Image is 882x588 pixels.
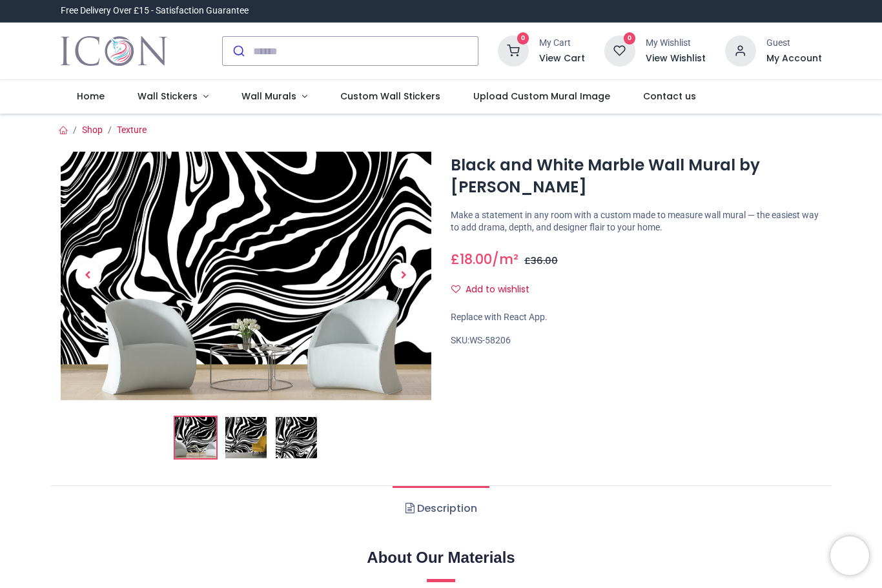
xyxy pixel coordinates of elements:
img: Black and White Marble Wall Mural by Andrea Haase [175,417,216,458]
a: Previous [61,189,116,363]
h2: About Our Materials [61,547,822,569]
a: Next [376,189,431,363]
iframe: Brevo live chat [830,536,869,575]
div: My Wishlist [646,37,706,50]
i: Add to wishlist [451,285,460,294]
a: My Account [766,52,822,65]
img: WS-58206-02 [225,417,267,458]
span: Upload Custom Mural Image [473,90,610,103]
sup: 0 [624,32,636,45]
span: Wall Murals [241,90,296,103]
a: View Cart [539,52,585,65]
span: Contact us [643,90,696,103]
a: Texture [117,125,147,135]
span: Previous [76,263,101,289]
a: Logo of Icon Wall Stickers [61,33,167,69]
button: Add to wishlistAdd to wishlist [451,279,540,301]
h1: Black and White Marble Wall Mural by [PERSON_NAME] [451,154,822,199]
div: Free Delivery Over £15 - Satisfaction Guarantee [61,5,249,17]
span: Next [391,263,416,289]
div: Replace with React App. [451,311,822,324]
div: SKU: [451,334,822,347]
span: 18.00 [460,250,492,269]
a: Wall Stickers [121,80,225,114]
span: /m² [492,250,518,269]
a: 0 [498,45,529,56]
span: 36.00 [531,254,558,267]
div: Guest [766,37,822,50]
p: Make a statement in any room with a custom made to measure wall mural — the easiest way to add dr... [451,209,822,234]
a: Shop [82,125,103,135]
a: Description [393,486,489,531]
span: £ [524,254,558,267]
a: View Wishlist [646,52,706,65]
img: Icon Wall Stickers [61,33,167,69]
button: Submit [223,37,253,65]
span: Custom Wall Stickers [340,90,440,103]
sup: 0 [517,32,529,45]
span: Home [77,90,105,103]
a: 0 [604,45,635,56]
iframe: Customer reviews powered by Trustpilot [551,5,822,17]
span: £ [451,250,492,269]
img: WS-58206-03 [276,417,317,458]
img: Black and White Marble Wall Mural by Andrea Haase [61,152,432,400]
div: My Cart [539,37,585,50]
span: WS-58206 [469,335,511,345]
a: Wall Murals [225,80,323,114]
span: Wall Stickers [138,90,198,103]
